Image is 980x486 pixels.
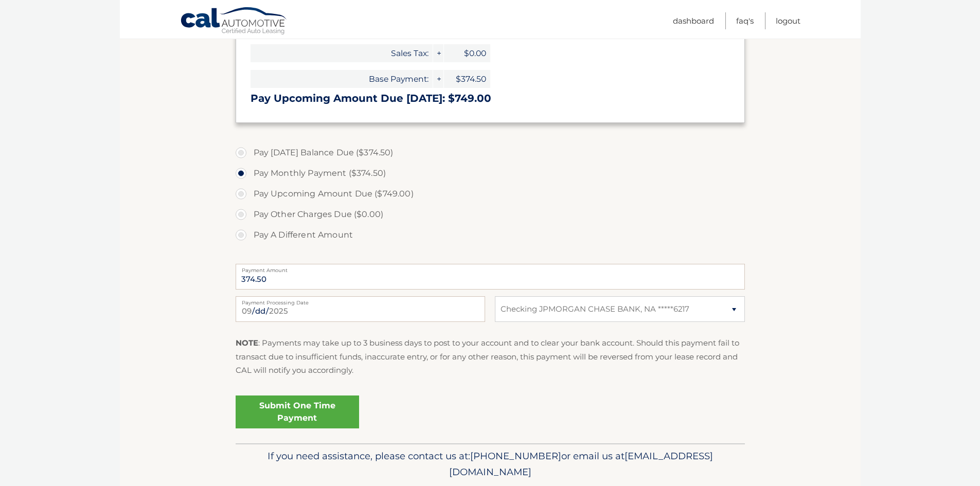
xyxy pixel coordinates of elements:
[251,92,730,105] h3: Pay Upcoming Amount Due [DATE]: $749.00
[236,204,745,225] label: Pay Other Charges Due ($0.00)
[180,7,288,37] a: Cal Automotive
[236,264,745,290] input: Payment Amount
[236,296,485,322] input: Payment Date
[673,12,714,29] a: Dashboard
[776,12,800,29] a: Logout
[433,44,443,62] span: +
[236,163,745,184] label: Pay Monthly Payment ($374.50)
[736,12,754,29] a: FAQ's
[236,336,745,377] p: : Payments may take up to 3 business days to post to your account and to clear your bank account....
[236,296,485,304] label: Payment Processing Date
[236,184,745,204] label: Pay Upcoming Amount Due ($749.00)
[251,44,433,62] span: Sales Tax:
[236,338,258,348] strong: NOTE
[242,448,738,481] p: If you need assistance, please contact us at: or email us at
[444,70,490,88] span: $374.50
[236,395,359,428] a: Submit One Time Payment
[444,44,490,62] span: $0.00
[251,70,433,88] span: Base Payment:
[236,225,745,245] label: Pay A Different Amount
[236,142,745,163] label: Pay [DATE] Balance Due ($374.50)
[236,264,745,272] label: Payment Amount
[470,450,561,462] span: [PHONE_NUMBER]
[433,70,443,88] span: +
